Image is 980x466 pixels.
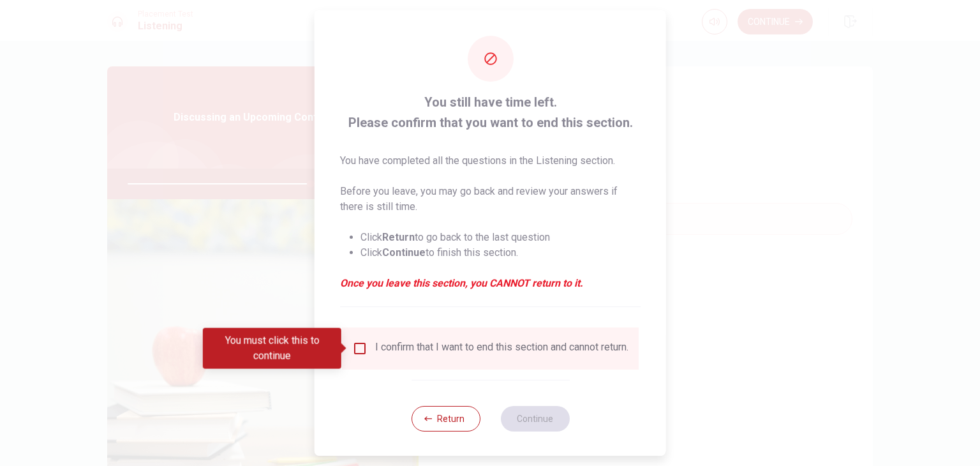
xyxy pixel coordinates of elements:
div: I confirm that I want to end this section and cannot return. [375,341,628,356]
li: Click to go back to the last question [360,230,641,245]
div: You must click this to continue [203,328,341,369]
span: You still have time left. Please confirm that you want to end this section. [340,92,641,133]
p: Before you leave, you may go back and review your answers if there is still time. [340,184,641,214]
button: Return [411,406,480,432]
em: Once you leave this section, you CANNOT return to it. [340,276,641,291]
button: Continue [500,406,569,432]
span: You must click this to continue [352,341,367,356]
strong: Continue [382,246,426,259]
p: You have completed all the questions in the Listening section. [340,153,641,169]
li: Click to finish this section. [360,245,641,260]
strong: Return [382,231,415,243]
